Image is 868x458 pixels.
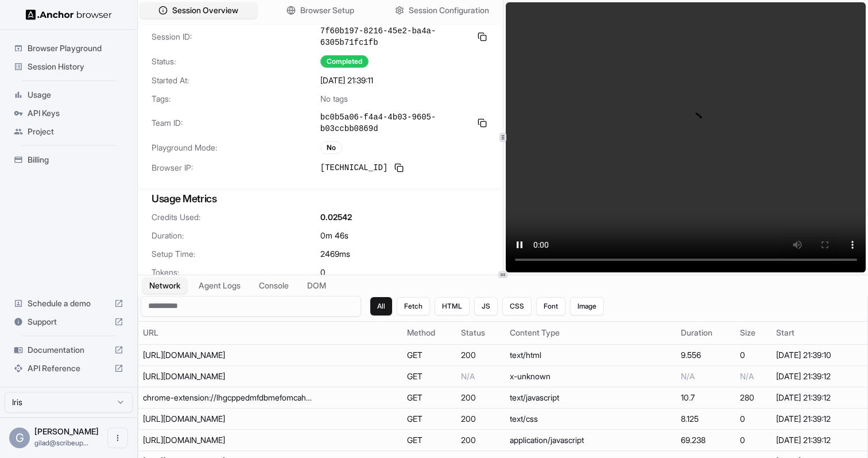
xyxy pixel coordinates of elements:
td: [DATE] 21:39:12 [772,387,867,408]
span: Duration: [152,230,320,241]
td: 8.125 [676,408,735,429]
div: URL [143,327,398,338]
button: JS [474,297,498,315]
button: CSS [502,297,532,315]
td: GET [402,344,457,365]
span: API Keys [28,107,123,119]
span: Project [28,126,123,137]
td: 69.238 [676,429,735,451]
div: Project [9,122,128,141]
div: API Keys [9,104,128,122]
button: HTML [435,297,470,315]
div: https://app.rocketmoney.com/ [143,349,315,361]
span: N/A [740,371,754,381]
span: Browser IP: [152,162,320,174]
button: Network [142,278,187,294]
span: Session History [28,61,123,72]
span: Credits Used: [152,211,320,223]
div: Content Type [510,327,672,338]
button: Fetch [397,297,430,315]
td: 200 [456,408,505,429]
td: x-unknown [505,365,676,387]
span: Documentation [28,344,110,356]
div: Size [740,327,767,338]
button: Font [536,297,565,315]
span: Tags: [152,93,320,105]
span: 2469 ms [320,248,350,260]
button: Agent Logs [192,278,247,294]
span: Gilad Spitzer [34,426,99,436]
div: Schedule a demo [9,294,128,313]
td: [DATE] 21:39:10 [772,344,867,365]
span: Status: [152,56,320,67]
td: application/javascript [505,429,676,451]
span: gilad@scribeup.io [34,438,88,447]
div: Completed [320,55,369,68]
td: text/html [505,344,676,365]
h3: Usage Metrics [152,191,489,207]
div: Duration [681,327,731,338]
span: 7f60b197-8216-45e2-ba4a-6305b71fc1fb [320,25,471,48]
span: Billing [28,154,123,166]
span: Browser Playground [28,43,123,54]
td: GET [402,387,457,408]
span: Team ID: [152,117,320,129]
td: 0 [735,429,772,451]
td: GET [402,429,457,451]
td: 9.556 [676,344,735,365]
td: 200 [456,387,505,408]
div: Status [461,327,500,338]
td: 0 [735,408,772,429]
button: Console [252,278,296,294]
span: Playground Mode: [152,142,320,153]
td: [DATE] 21:39:12 [772,429,867,451]
div: Support [9,313,128,331]
span: bc0b5a06-f4a4-4b03-9605-b03ccbb0869d [320,111,471,134]
div: No [320,141,342,154]
span: Session Overview [172,5,238,16]
span: Support [28,316,110,328]
td: text/javascript [505,387,676,408]
img: Anchor Logo [26,9,112,20]
td: 280 [735,387,772,408]
button: Image [570,297,604,315]
div: Documentation [9,341,128,359]
span: API Reference [28,363,110,374]
span: No tags [320,93,348,105]
div: https://app.rocketmoney.com/_next/static/css/2053bca488696877.css [143,413,315,425]
button: DOM [300,278,333,294]
span: Tokens: [152,267,320,278]
td: 200 [456,344,505,365]
div: Billing [9,151,128,169]
td: text/css [505,408,676,429]
div: API Reference [9,359,128,378]
span: Session Configuration [409,5,489,16]
span: Setup Time: [152,248,320,260]
span: 0.02542 [320,211,352,223]
div: https://cdn.segment.com/analytics.js/v1/wNaXLVSN9SdMslHFmwMNscnPN9eQWOyo/analytics.min.js [143,371,315,382]
td: GET [402,365,457,387]
span: Started At: [152,75,320,86]
td: 0 [735,344,772,365]
span: Browser Setup [300,5,354,16]
div: Browser Playground [9,39,128,57]
div: Session History [9,57,128,76]
span: [TECHNICAL_ID] [320,162,388,174]
div: https://app.rocketmoney.com/_next/static/chunks/webpack-c4a2ba17eabb894f.js [143,434,315,446]
td: 200 [456,429,505,451]
span: N/A [681,371,695,381]
span: [DATE] 21:39:11 [320,75,373,86]
div: Start [776,327,863,338]
button: Open menu [107,428,128,448]
span: Usage [28,89,123,101]
span: 0m 46s [320,230,348,241]
td: GET [402,408,457,429]
div: chrome-extension://lhgcppedmfdbmefomcahmbpmnibeepnk/injectedPatch.js [143,392,315,403]
td: 10.7 [676,387,735,408]
span: Session ID: [152,31,320,43]
div: Usage [9,86,128,104]
span: Schedule a demo [28,298,110,309]
td: [DATE] 21:39:12 [772,408,867,429]
button: All [370,297,392,315]
span: N/A [461,371,475,381]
